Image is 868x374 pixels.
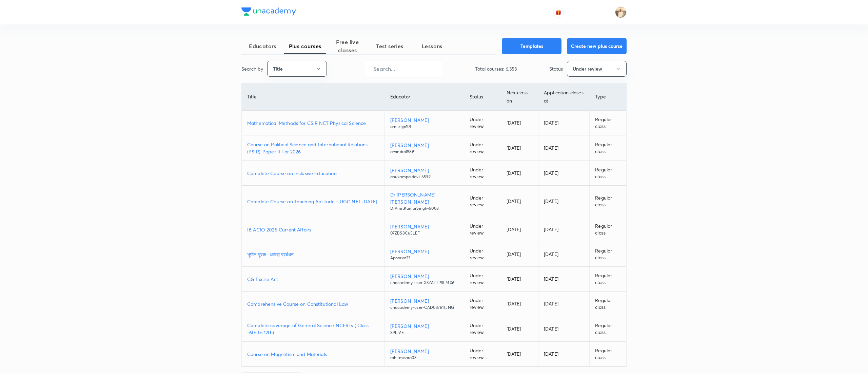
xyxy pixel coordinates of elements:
p: DrAmitKumarSingh-5008 [390,205,458,211]
input: Search... [365,60,442,77]
th: Educator [384,83,464,111]
td: Under review [464,267,501,292]
p: [PERSON_NAME] [390,167,458,174]
td: Regular class [590,342,626,367]
a: Comprehensive Course on Constitutional Law [247,300,379,307]
img: avatar [555,9,561,15]
td: Under review [464,242,501,267]
td: Regular class [590,267,626,292]
p: [PERSON_NAME] [390,297,458,304]
p: amitrnjn101 [390,124,458,130]
img: Chandrakant Deshmukh [615,6,627,18]
td: Under review [464,135,501,161]
span: Educators [241,42,284,50]
p: 07ZBS8C65LEF [390,230,458,236]
td: Regular class [590,111,626,135]
p: [PERSON_NAME] [390,223,458,230]
p: Mathematical Methods for CSIR NET Physical Science [247,119,379,127]
p: [PERSON_NAME] [390,348,458,355]
td: Under review [464,292,501,316]
p: Search by [241,65,263,72]
td: [DATE] [538,161,590,186]
button: Create new plus course [567,38,627,54]
td: Regular class [590,316,626,342]
a: IB ACIO 2025 Current Affairs [247,226,379,233]
td: [DATE] [538,342,590,367]
td: [DATE] [501,111,538,135]
td: Regular class [590,135,626,161]
a: CG Excise Act [247,276,379,283]
td: Regular class [590,217,626,242]
p: Total courses: 6,353 [475,65,517,72]
p: [PERSON_NAME] [390,142,458,149]
p: Apoorva23 [390,255,458,261]
span: Test series [369,42,411,50]
a: [PERSON_NAME]unacademy-user-X3ZATTPSLMX6 [390,273,458,286]
button: Under review [567,61,627,77]
a: Complete Course on Teaching Aptitude - UGC NET [DATE] [247,198,379,205]
td: [DATE] [538,267,590,292]
p: anukampa.devi-6592 [390,174,458,180]
td: Under review [464,186,501,217]
p: [PERSON_NAME] [390,322,458,330]
button: Templates [502,38,561,54]
a: [PERSON_NAME]rohitmishra03 [390,348,458,361]
td: Regular class [590,186,626,217]
a: Complete Course on Inclusive Education [247,170,379,177]
th: Status [464,83,501,111]
td: [DATE] [501,342,538,367]
p: Dr [PERSON_NAME] [PERSON_NAME] [390,191,458,205]
td: [DATE] [501,242,538,267]
th: Title [242,83,384,111]
p: [PERSON_NAME] [390,116,458,124]
a: Complete coverage of General Science NCERTs ( Class -6th to 12th) [247,322,379,336]
p: unacademy-user-CAD03761TJNG [390,304,458,311]
td: [DATE] [538,316,590,342]
p: [PERSON_NAME] [390,248,458,255]
td: Under review [464,342,501,367]
td: [DATE] [538,135,590,161]
td: [DATE] [501,161,538,186]
th: Type [590,83,626,111]
td: [DATE] [538,242,590,267]
p: arvindrp1989 [390,149,458,155]
a: [PERSON_NAME]amitrnjn101 [390,116,458,130]
a: [PERSON_NAME]Apoorva23 [390,248,458,261]
td: Under review [464,161,501,186]
a: Dr [PERSON_NAME] [PERSON_NAME]DrAmitKumarSingh-5008 [390,191,458,211]
td: Under review [464,111,501,135]
img: Company Logo [241,7,296,16]
a: [PERSON_NAME]arvindrp1989 [390,142,458,155]
p: rohitmishra03 [390,355,458,361]
a: Course on Political Science and International Relations (PSIR)-Paper II For 2026 [247,141,379,155]
th: Application closes at [538,83,590,111]
td: Regular class [590,242,626,267]
p: unacademy-user-X3ZATTPSLMX6 [390,280,458,286]
p: [PERSON_NAME] [390,273,458,280]
td: [DATE] [501,292,538,316]
td: Under review [464,316,501,342]
td: [DATE] [538,186,590,217]
a: भूगोल पूरक : आपदा प्रबंधन [247,251,379,258]
a: Company Logo [241,7,296,17]
span: Plus courses [284,42,326,50]
span: Lessons [411,42,453,50]
td: [DATE] [501,186,538,217]
a: Course on Magnetism and Materials [247,351,379,358]
td: Under review [464,217,501,242]
p: SPLIVE [390,330,458,336]
td: [DATE] [538,111,590,135]
span: Free live classes [326,38,369,54]
td: [DATE] [501,267,538,292]
td: Regular class [590,292,626,316]
th: Next class on [501,83,538,111]
td: Regular class [590,161,626,186]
